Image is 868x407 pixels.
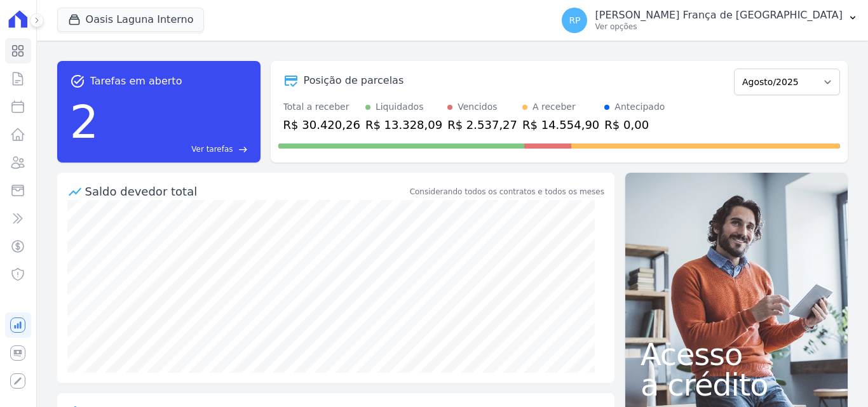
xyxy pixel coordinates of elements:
[90,74,182,89] span: Tarefas em aberto
[458,100,497,114] div: Vencidos
[447,116,517,133] div: R$ 2.537,27
[569,16,580,25] span: RP
[376,100,424,114] div: Liquidados
[70,89,99,155] div: 2
[85,183,407,200] div: Saldo devedor total
[552,3,868,38] button: RP [PERSON_NAME] França de [GEOGRAPHIC_DATA] Ver opções
[191,143,233,155] span: Ver tarefas
[641,339,832,370] span: Acesso
[532,100,576,114] div: A receber
[410,186,604,197] div: Considerando todos os contratos e todos os meses
[595,9,843,22] p: [PERSON_NAME] França de [GEOGRAPHIC_DATA]
[304,73,404,88] div: Posição de parcelas
[365,116,442,133] div: R$ 13.328,09
[70,74,85,89] span: task_alt
[283,116,360,133] div: R$ 30.420,26
[104,143,247,155] a: Ver tarefas east
[604,116,665,133] div: R$ 0,00
[57,8,205,32] button: Oasis Laguna Interno
[641,370,832,400] span: a crédito
[283,100,360,114] div: Total a receber
[238,145,248,154] span: east
[522,116,599,133] div: R$ 14.554,90
[595,22,843,32] p: Ver opções
[614,100,665,114] div: Antecipado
